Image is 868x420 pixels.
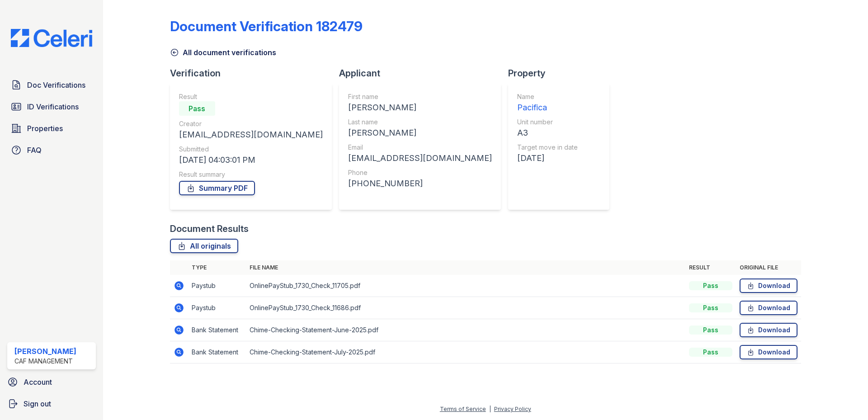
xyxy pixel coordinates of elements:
[27,80,85,90] span: Doc Verifications
[188,341,246,363] td: Bank Statement
[740,278,797,293] a: Download
[517,152,578,165] div: [DATE]
[740,323,797,337] a: Download
[188,260,246,275] th: Type
[685,260,736,275] th: Result
[179,154,323,166] div: [DATE] 04:03:01 PM
[179,145,323,154] div: Submitted
[24,377,52,387] span: Account
[517,92,578,114] a: Name Pacifica
[170,239,238,253] a: All originals
[348,143,492,152] div: Email
[246,275,685,297] td: OnlinePayStub_1730_Check_11705.pdf
[348,152,492,165] div: [EMAIL_ADDRESS][DOMAIN_NAME]
[170,67,339,80] div: Verification
[689,303,732,312] div: Pass
[246,260,685,275] th: File name
[4,395,99,413] a: Sign out
[517,101,578,114] div: Pacifica
[179,101,215,116] div: Pass
[348,127,492,139] div: [PERSON_NAME]
[489,406,491,412] div: |
[339,67,508,80] div: Applicant
[188,275,246,297] td: Paystub
[27,123,63,134] span: Properties
[689,326,732,335] div: Pass
[4,373,99,391] a: Account
[179,92,323,101] div: Result
[7,98,96,116] a: ID Verifications
[24,398,51,409] span: Sign out
[7,119,96,137] a: Properties
[170,47,276,58] a: All document verifications
[508,67,617,80] div: Property
[517,92,578,101] div: Name
[736,260,801,275] th: Original file
[517,127,578,139] div: A3
[7,141,96,159] a: FAQ
[179,181,255,195] a: Summary PDF
[348,92,492,101] div: First name
[740,301,797,315] a: Download
[27,101,79,112] span: ID Verifications
[517,118,578,127] div: Unit number
[517,143,578,152] div: Target move in date
[179,119,323,128] div: Creator
[27,145,42,156] span: FAQ
[689,348,732,357] div: Pass
[14,346,76,357] div: [PERSON_NAME]
[689,281,732,290] div: Pass
[494,406,531,412] a: Privacy Policy
[188,319,246,341] td: Bank Statement
[179,170,323,179] div: Result summary
[740,345,797,359] a: Download
[440,406,486,412] a: Terms of Service
[7,76,96,94] a: Doc Verifications
[348,168,492,177] div: Phone
[188,297,246,319] td: Paystub
[246,297,685,319] td: OnlinePayStub_1730_Check_11686.pdf
[348,101,492,114] div: [PERSON_NAME]
[246,319,685,341] td: Chime-Checking-Statement-June-2025.pdf
[4,29,99,47] img: CE_Logo_Blue-a8612792a0a2168367f1c8372b55b34899dd931a85d93a1a3d3e32e68fde9ad4.png
[246,341,685,363] td: Chime-Checking-Statement-July-2025.pdf
[14,357,76,366] div: CAF Management
[348,118,492,127] div: Last name
[170,222,249,235] div: Document Results
[348,177,492,190] div: [PHONE_NUMBER]
[179,128,323,141] div: [EMAIL_ADDRESS][DOMAIN_NAME]
[170,18,363,34] div: Document Verification 182479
